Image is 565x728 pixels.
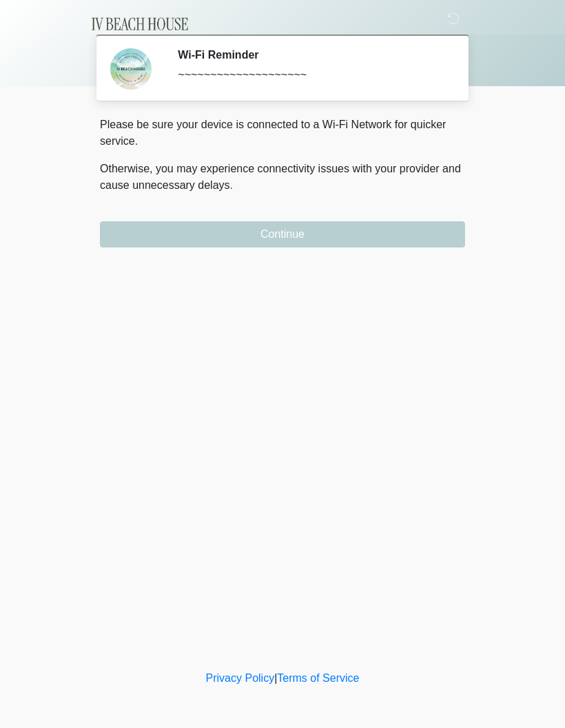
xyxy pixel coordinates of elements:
p: Otherwise, you may experience connectivity issues with your provider and cause unnecessary delays [100,161,465,194]
a: | [274,672,277,684]
p: Please be sure your device is connected to a Wi-Fi Network for quicker service. [100,117,465,150]
span: . [230,179,233,191]
button: Continue [100,221,465,247]
a: Terms of Service [277,672,359,684]
h2: Wi-Fi Reminder [178,48,444,61]
div: ~~~~~~~~~~~~~~~~~~~~ [178,67,444,83]
a: Privacy Policy [206,672,275,684]
img: IV Beach House Logo [86,10,194,38]
img: Agent Avatar [110,48,152,90]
